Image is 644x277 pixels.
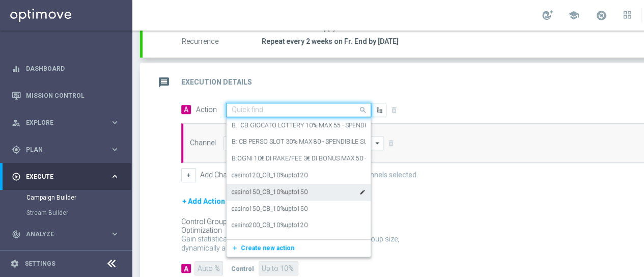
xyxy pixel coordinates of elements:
i: arrow_drop_down [373,136,383,150]
i: person_search [12,118,21,127]
label: B: CB PERSO SLOT 30% MAX 80 - SPENDIBILE SU TUTTO (INBOX+DEM) [232,137,429,146]
button: + Add Action [181,195,226,208]
a: Mission Control [26,82,120,109]
label: Recurrence [182,37,262,46]
ng-dropdown-panel: Options list [226,117,371,257]
span: Plan [26,147,110,153]
i: keyboard_arrow_right [110,118,120,127]
i: track_changes [12,230,21,239]
div: B:OGNI 10€ DI RAKE/FEE 3€ DI BONUS MAX 50 - SPENDIBILE SU TUTTO (INBOX +DEM) [232,150,366,167]
i: add_new [231,244,241,252]
i: keyboard_arrow_right [110,145,120,154]
div: Execute [12,172,110,181]
button: play_circle_outline Execute keyboard_arrow_right [11,173,120,181]
span: Explore [26,120,110,126]
span: Analyze [26,231,110,237]
div: casino150_CB_10%upto150 [232,184,366,201]
div: B: CB GIOCATO LOTTERY 10% MAX 55 - SPENDIBILE 50% LOTTERIE 50% SLOT (INBOX + DEM) [232,117,366,134]
div: casino200_CB_10%upto120 [232,217,366,234]
a: Stream Builder [26,209,106,217]
div: casino150_CB_10%upto150 [232,201,366,217]
div: Control Group Optimization [181,217,267,235]
a: Dashboard [26,55,120,82]
button: gps_fixed Plan keyboard_arrow_right [11,146,120,154]
label: casino200_CB_10%upto140 [232,238,307,246]
i: settings [10,259,19,268]
i: gps_fixed [12,145,21,154]
div: B: CB PERSO SLOT 30% MAX 80 - SPENDIBILE SU TUTTO (INBOX+DEM) [232,133,366,150]
div: Control [231,264,254,273]
input: Select channel [223,136,383,150]
button: Mission Control [11,92,120,100]
div: Analyze [12,230,110,239]
label: casino150_CB_10%upto150 [232,188,307,197]
i: play_circle_outline [12,172,21,181]
button: + [181,168,196,182]
div: A [181,264,191,273]
div: casino120_CB_10%upto120 [232,167,366,184]
div: Explore [12,118,110,127]
div: Campaign Builder [26,190,131,205]
div: Plan [12,145,110,154]
i: edit [359,189,366,195]
i: keyboard_arrow_right [110,172,120,181]
div: casino200_CB_10%upto140 [232,234,366,251]
label: casino150_CB_10%upto150 [232,205,307,213]
label: B:OGNI 10€ DI RAKE/FEE 3€ DI BONUS MAX 50 - SPENDIBILE SU TUTTO (INBOX +DEM) [232,154,473,163]
button: person_search Explore keyboard_arrow_right [11,119,120,127]
span: school [568,10,579,21]
label: casino200_CB_10%upto120 [232,221,307,230]
span: Create new action [241,244,294,252]
label: casino120_CB_10%upto120 [232,171,307,180]
label: Add Channel [200,171,240,179]
i: message [155,73,173,92]
i: equalizer [12,64,21,73]
label: Channel [190,138,216,147]
button: track_changes Analyze keyboard_arrow_right [11,230,120,238]
button: equalizer Dashboard [11,65,120,73]
div: Stream Builder [26,205,131,220]
i: keyboard_arrow_right [110,229,120,239]
h2: Execution Details [181,77,252,87]
label: B: CB GIOCATO LOTTERY 10% MAX 55 - SPENDIBILE 50% LOTTERIE 50% SLOT (INBOX + DEM) [232,121,494,130]
label: Action [196,105,217,114]
button: add_newCreate new action [227,242,367,254]
div: Dashboard [12,55,120,82]
a: Campaign Builder [26,193,106,202]
a: Settings [24,261,55,267]
span: Execute [26,174,110,180]
div: Mission Control [12,82,120,109]
span: A [181,105,191,114]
